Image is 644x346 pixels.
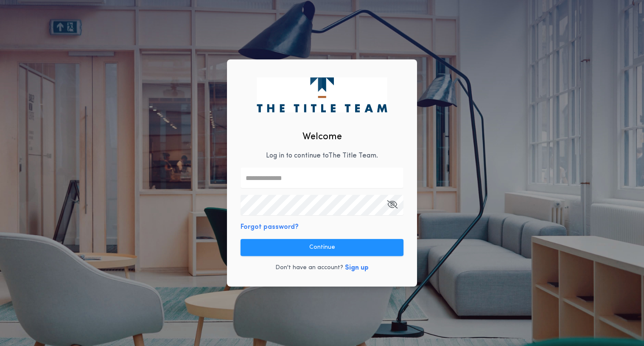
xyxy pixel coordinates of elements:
h2: Welcome [302,130,342,144]
img: logo [257,77,387,112]
p: Don't have an account? [275,264,343,272]
button: Sign up [345,263,369,273]
p: Log in to continue to The Title Team . [266,151,378,161]
button: Forgot password? [241,222,299,232]
button: Continue [241,239,403,256]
